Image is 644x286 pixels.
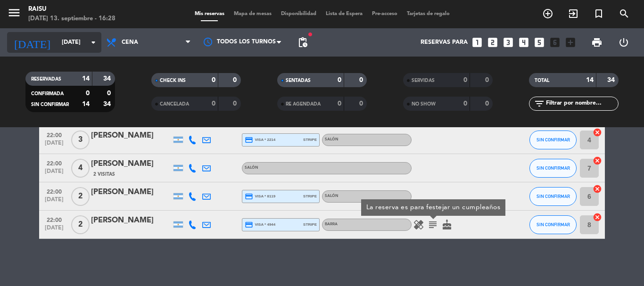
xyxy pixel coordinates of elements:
[338,77,341,83] strong: 0
[529,159,577,178] button: SIN CONFIRMAR
[103,101,113,107] strong: 34
[71,187,90,206] span: 2
[42,196,66,207] span: [DATE]
[28,14,116,24] div: [DATE] 13. septiembre - 16:28
[359,100,365,107] strong: 0
[593,156,602,165] i: cancel
[359,77,365,83] strong: 0
[71,131,90,149] span: 3
[245,192,253,201] i: credit_card
[463,100,467,107] strong: 0
[303,221,317,228] span: stripe
[607,77,617,83] strong: 34
[42,157,66,168] span: 22:00
[427,219,438,230] i: subject
[245,136,275,144] span: visa * 2214
[338,100,341,107] strong: 0
[487,36,499,49] i: looks_two
[212,100,215,107] strong: 0
[412,78,435,83] span: SERVIDAS
[568,8,579,19] i: exit_to_app
[591,37,603,48] span: print
[42,140,66,151] span: [DATE]
[325,138,339,141] span: Salón
[586,77,594,83] strong: 14
[82,101,90,107] strong: 14
[367,11,402,16] span: Pre-acceso
[307,32,313,37] span: fiber_manual_record
[593,184,602,194] i: cancel
[325,222,338,226] span: Barra
[413,219,424,230] i: healing
[297,37,308,48] span: pending_actions
[325,194,339,198] span: Salón
[593,212,602,222] i: cancel
[107,90,113,97] strong: 0
[502,36,514,49] i: looks_3
[245,221,253,229] i: credit_card
[537,194,570,199] span: SIN CONFIRMAR
[233,100,239,107] strong: 0
[103,75,113,82] strong: 34
[534,98,545,109] i: filter_list
[471,36,483,49] i: looks_one
[286,102,321,106] span: RE AGENDADA
[303,193,317,199] span: stripe
[441,219,453,230] i: cake
[535,78,549,83] span: TOTAL
[88,37,99,48] i: arrow_drop_down
[529,215,577,234] button: SIN CONFIRMAR
[366,203,501,212] div: La reserva es para festejar un cumpleaños
[537,165,570,171] span: SIN CONFIRMAR
[91,214,171,227] div: [PERSON_NAME]
[31,77,61,82] span: RESERVADAS
[86,90,90,97] strong: 0
[31,91,64,96] span: CONFIRMADA
[485,100,491,107] strong: 0
[7,6,21,20] i: menu
[303,137,317,143] span: stripe
[245,166,258,170] span: Salón
[229,11,276,16] span: Mapa de mesas
[593,8,604,19] i: turned_in_not
[31,102,69,107] span: SIN CONFIRMAR
[537,137,570,142] span: SIN CONFIRMAR
[42,129,66,140] span: 22:00
[42,225,66,236] span: [DATE]
[91,158,171,170] div: [PERSON_NAME]
[529,187,577,206] button: SIN CONFIRMAR
[245,192,275,201] span: visa * 8119
[122,39,138,46] span: Cena
[212,77,215,83] strong: 0
[545,98,618,109] input: Filtrar por nombre...
[421,39,468,46] span: Reservas para
[160,78,186,83] span: CHECK INS
[533,36,545,49] i: looks_5
[619,8,630,19] i: search
[7,6,21,23] button: menu
[537,222,570,227] span: SIN CONFIRMAR
[276,11,321,16] span: Disponibilidad
[549,36,561,49] i: looks_6
[160,102,189,106] span: CANCELADA
[28,5,116,14] div: Raisu
[485,77,491,83] strong: 0
[321,11,367,16] span: Lista de Espera
[610,28,637,57] div: LOG OUT
[542,8,553,19] i: add_circle_outline
[42,214,66,225] span: 22:00
[245,221,275,229] span: visa * 4944
[593,128,602,137] i: cancel
[518,36,530,49] i: looks_4
[412,102,436,106] span: NO SHOW
[190,11,229,16] span: Mis reservas
[71,159,90,178] span: 4
[564,36,577,49] i: add_box
[42,168,66,179] span: [DATE]
[42,186,66,196] span: 22:00
[529,131,577,149] button: SIN CONFIRMAR
[93,171,115,178] span: 2 Visitas
[286,78,311,83] span: SENTADAS
[463,77,467,83] strong: 0
[245,136,253,144] i: credit_card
